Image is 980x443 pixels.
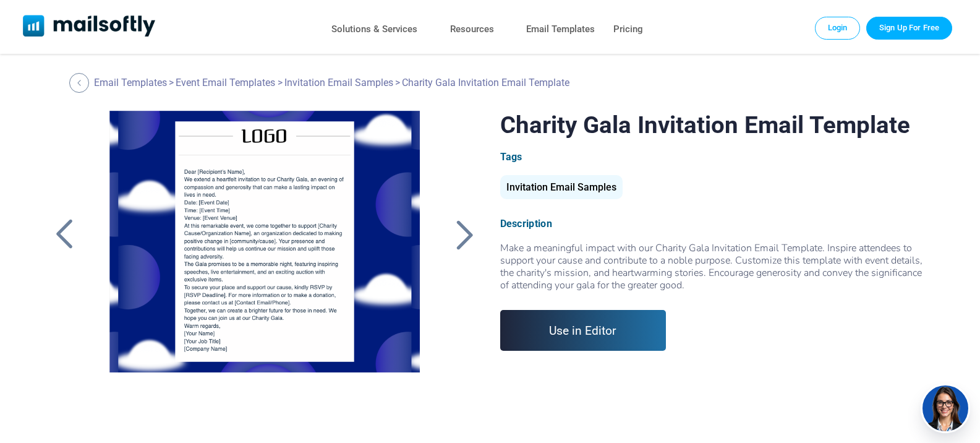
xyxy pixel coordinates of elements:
div: Make a meaningful impact with our Charity Gala Invitation Email Template. Inspire attendees to su... [500,242,931,291]
a: Use in Editor [500,310,667,351]
a: Trial [866,17,952,39]
a: Email Templates [526,20,595,38]
h1: Charity Gala Invitation Email Template [500,111,931,139]
a: Login [815,17,861,39]
div: Tags [500,151,931,163]
a: Invitation Email Samples [284,77,393,88]
a: Pricing [613,20,643,38]
div: Description [500,218,931,230]
a: Mailsoftly [23,15,156,39]
a: Invitation Email Samples [500,186,623,192]
a: Event Email Templates [176,77,275,88]
a: Back [49,218,80,251]
a: Resources [450,20,494,38]
a: Back [69,73,92,93]
a: Email Templates [94,77,167,88]
a: Solutions & Services [331,20,417,38]
div: Invitation Email Samples [500,175,623,199]
a: Charity Gala Invitation Email Template [92,111,437,420]
a: Back [449,218,480,251]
